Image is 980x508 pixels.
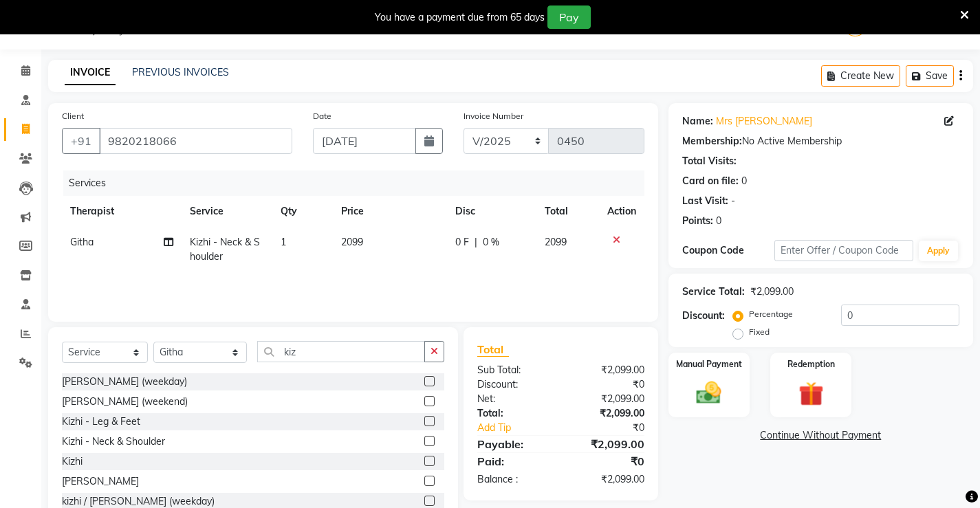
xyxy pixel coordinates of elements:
div: You have a payment due from 65 days [375,10,545,25]
label: Fixed [749,326,770,338]
div: ₹2,099.00 [560,406,654,421]
span: Kizhi - Neck & Shoulder [190,236,260,263]
span: Githa [70,236,94,248]
div: Payable: [467,436,560,452]
label: Client [62,110,84,122]
div: Discount: [467,377,560,392]
input: Search or Scan [257,341,425,362]
span: Total [477,342,509,357]
div: ₹0 [560,377,654,392]
div: ₹2,099.00 [560,363,654,377]
img: _gift.svg [791,379,831,410]
div: ₹2,099.00 [750,285,794,299]
div: Last Visit: [682,194,728,208]
div: Discount: [682,309,725,323]
div: Sub Total: [467,363,560,377]
img: _cash.svg [688,379,729,408]
div: Coupon Code [682,243,774,258]
span: 0 % [483,235,499,250]
a: Mrs [PERSON_NAME] [716,114,812,129]
button: Apply [919,241,958,261]
div: - [731,194,735,208]
span: | [475,235,477,250]
div: 0 [741,174,747,188]
button: Save [906,65,954,87]
label: Redemption [787,358,835,371]
a: INVOICE [65,60,116,85]
label: Manual Payment [676,358,742,371]
th: Therapist [62,196,182,227]
div: [PERSON_NAME] (weekend) [62,395,188,409]
div: Membership: [682,134,742,148]
div: [PERSON_NAME] (weekday) [62,375,187,389]
div: ₹2,099.00 [560,436,654,452]
div: Kizhi - Neck & Shoulder [62,434,165,449]
div: Total: [467,406,560,421]
span: 2099 [545,236,567,248]
th: Qty [272,196,333,227]
span: 2099 [341,236,363,248]
th: Total [536,196,598,227]
th: Price [333,196,448,227]
a: Continue Without Payment [671,428,970,443]
div: [PERSON_NAME] [62,474,139,489]
th: Disc [447,196,536,227]
th: Service [182,196,272,227]
label: Invoice Number [464,110,523,122]
label: Date [313,110,331,122]
input: Enter Offer / Coupon Code [774,240,913,261]
div: Services [63,170,655,196]
div: Paid: [467,453,560,470]
button: Pay [547,5,591,29]
div: ₹2,099.00 [560,472,654,487]
label: Percentage [749,308,793,320]
div: Kizhi [62,454,83,469]
div: Net: [467,392,560,406]
div: Service Total: [682,285,745,299]
div: Total Visits: [682,154,737,168]
div: ₹0 [560,453,654,470]
div: Kizhi - Leg & Feet [62,415,140,429]
th: Action [599,196,644,227]
span: 0 F [455,235,469,250]
div: 0 [716,214,721,228]
a: Add Tip [467,421,576,435]
button: +91 [62,128,100,154]
div: Points: [682,214,713,228]
div: Card on file: [682,174,739,188]
div: Name: [682,114,713,129]
div: ₹0 [576,421,655,435]
div: ₹2,099.00 [560,392,654,406]
button: Create New [821,65,900,87]
input: Search by Name/Mobile/Email/Code [99,128,292,154]
div: Balance : [467,472,560,487]
div: No Active Membership [682,134,959,148]
span: 1 [281,236,286,248]
a: PREVIOUS INVOICES [132,66,229,78]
